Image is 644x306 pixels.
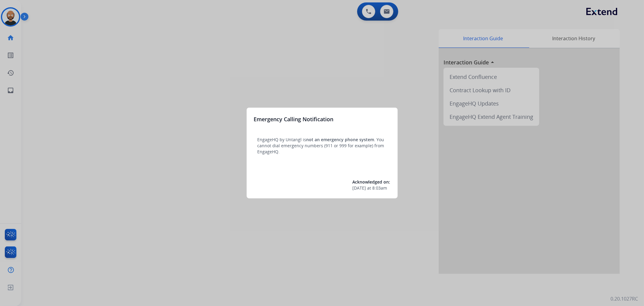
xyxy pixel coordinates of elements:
span: 8:03am [373,185,387,191]
p: EngageHQ by Untangl is . You cannot dial emergency numbers (911 or 999 for example) from EngageHQ. [258,137,387,155]
span: not an emergency phone system [306,137,374,142]
div: at [353,185,390,191]
span: [DATE] [353,185,366,191]
h3: Emergency Calling Notification [254,115,334,123]
span: Acknowledged on: [353,179,390,185]
p: 0.20.1027RC [610,295,638,302]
